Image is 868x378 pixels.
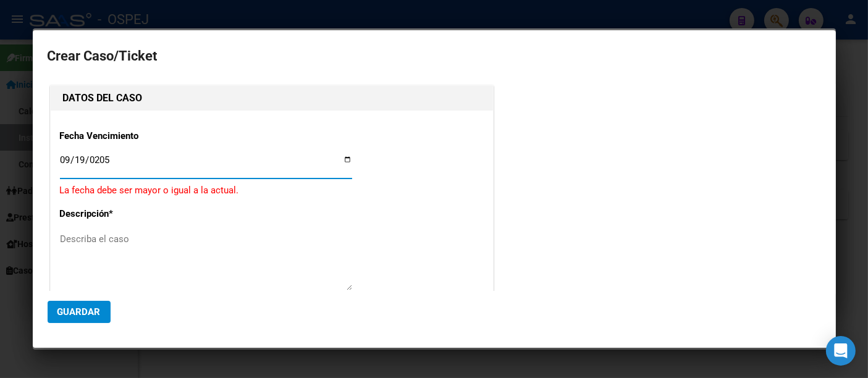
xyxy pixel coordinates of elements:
span: Guardar [57,306,101,317]
button: Guardar [48,301,111,323]
p: Descripción [60,207,187,221]
p: Fecha Vencimiento [60,129,187,143]
div: Open Intercom Messenger [826,336,856,366]
h2: Crear Caso/Ticket [48,44,821,68]
p: La fecha debe ser mayor o igual a la actual. [60,183,484,198]
strong: DATOS DEL CASO [63,92,143,104]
